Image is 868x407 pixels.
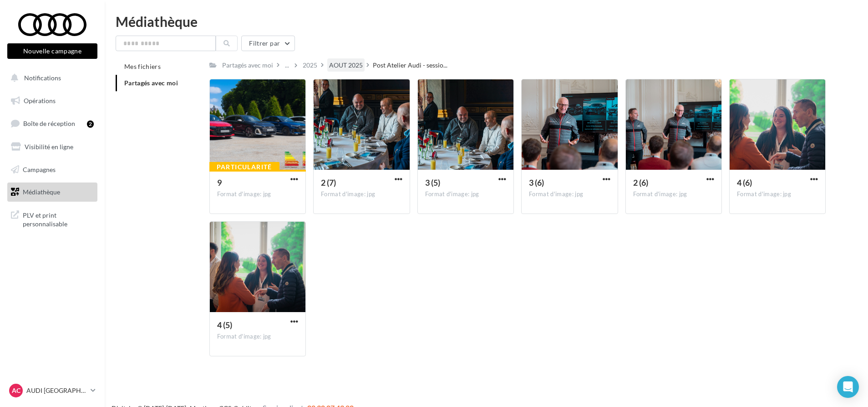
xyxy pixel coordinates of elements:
span: 4 (5) [217,320,232,330]
div: 2 [87,120,94,128]
span: Opérations [24,97,56,104]
button: Notifications [5,68,96,88]
span: Partagés avec moi [124,79,178,87]
span: 2 (6) [633,177,648,188]
span: Mes fichiers [124,63,161,70]
div: Format d'image: jpg [321,190,402,198]
span: 3 (5) [425,177,440,188]
div: Format d'image: jpg [633,190,714,198]
button: Nouvelle campagne [7,43,97,59]
p: AUDI [GEOGRAPHIC_DATA] [26,386,87,395]
span: Post Atelier Audi - sessio... [373,61,447,70]
a: Visibilité en ligne [5,137,99,157]
span: Boîte de réception [23,120,75,127]
span: 2 (7) [321,177,336,188]
span: Campagnes [23,165,56,173]
a: AC AUDI [GEOGRAPHIC_DATA] [7,382,97,399]
button: Filtrer par [241,36,295,51]
div: Open Intercom Messenger [837,376,859,398]
div: 2025 [303,61,317,70]
a: Campagnes [5,160,99,179]
a: Opérations [5,91,99,110]
div: Format d'image: jpg [529,190,610,198]
span: PLV et print personnalisable [23,209,94,229]
span: Visibilité en ligne [25,143,73,151]
span: Médiathèque [23,188,60,196]
div: Format d'image: jpg [425,190,506,198]
span: 4 (6) [737,177,752,188]
div: Médiathèque [116,15,857,28]
div: Format d'image: jpg [737,190,818,198]
a: Médiathèque [5,183,99,202]
div: ... [283,59,291,72]
div: Format d'image: jpg [217,333,298,341]
a: PLV et print personnalisable [5,205,99,232]
div: AOUT 2025 [329,61,363,70]
span: 3 (6) [529,177,544,188]
div: Partagés avec moi [222,61,273,70]
span: AC [12,386,20,395]
a: Boîte de réception2 [5,114,99,133]
div: Format d'image: jpg [217,190,298,198]
div: Particularité [209,162,279,172]
span: 9 [217,177,222,188]
span: Notifications [24,74,61,82]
